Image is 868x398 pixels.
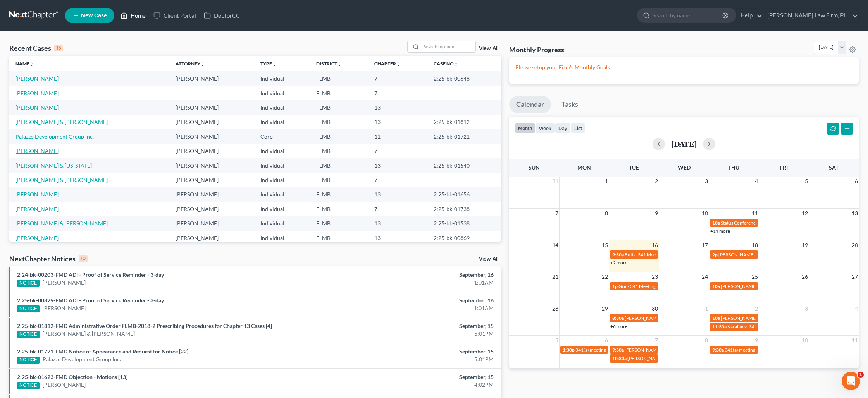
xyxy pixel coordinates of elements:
a: [PERSON_NAME] [43,381,86,389]
span: 1 [704,304,709,313]
div: September, 16 [340,297,494,304]
iframe: Intercom live chat [842,372,860,390]
td: FLMB [310,144,368,158]
div: NOTICE [17,305,40,312]
a: Help [737,9,763,22]
span: 7 [654,336,659,345]
i: unfold_more [272,62,277,67]
a: Client Portal [150,9,200,22]
a: DebtorCC [200,9,244,22]
a: View All [479,256,498,262]
span: 30 [651,304,659,313]
td: FLMB [310,115,368,129]
span: 16 [651,240,659,250]
td: [PERSON_NAME] [169,115,254,129]
span: 9 [654,209,659,218]
span: 9:30a [612,347,624,353]
a: View All [479,46,498,51]
span: 18 [751,240,759,250]
div: NOTICE [17,331,40,338]
div: NOTICE [17,280,40,287]
div: 5:01PM [340,330,494,338]
a: Home [117,9,150,22]
td: [PERSON_NAME] [169,144,254,158]
a: +14 more [710,228,730,234]
a: [PERSON_NAME] [15,235,59,241]
td: Individual [254,158,310,173]
td: 7 [368,144,427,158]
div: NextChapter Notices [9,254,88,263]
td: 2:25-bk-01812 [427,115,501,129]
td: FLMB [310,202,368,216]
span: 11 [751,209,759,218]
span: 6 [854,177,859,186]
div: 1:01AM [340,304,494,312]
span: 4 [854,304,859,313]
td: 13 [368,216,427,231]
i: unfold_more [200,62,205,67]
span: [PERSON_NAME]- 341 Meeting [718,252,783,257]
i: unfold_more [396,62,401,67]
span: [PERSON_NAME]- 341 Meeting [627,355,692,361]
span: 1p [612,283,618,289]
span: 341(a) meeting for [575,347,613,353]
span: 3 [804,304,809,313]
span: 10 [701,209,709,218]
span: 17 [701,240,709,250]
span: 11:30a [712,324,727,329]
td: [PERSON_NAME] [169,187,254,202]
i: unfold_more [29,62,34,67]
span: 12 [801,209,809,218]
a: +2 more [610,260,627,266]
a: 2:25-bk-00829-FMD ADI - Proof of Service Reminder - 3-day [17,297,164,304]
span: 8:30a [612,315,624,321]
td: 7 [368,173,427,187]
td: 11 [368,129,427,144]
a: +6 more [610,323,627,329]
td: 7 [368,71,427,86]
div: 15 [54,45,63,51]
span: [PERSON_NAME]- 341 Meeting [721,315,785,321]
td: [PERSON_NAME] [169,202,254,216]
span: 10a [712,315,720,321]
td: [PERSON_NAME] [169,158,254,173]
div: September, 15 [340,322,494,330]
div: 1:01AM [340,279,494,286]
td: FLMB [310,86,368,100]
button: week [536,123,555,133]
span: 26 [801,272,809,281]
span: 341(a) meeting for [PERSON_NAME] [725,347,799,353]
span: 9 [754,336,759,345]
div: September, 16 [340,271,494,279]
span: 9:30a [712,347,724,353]
span: Status Conference for Epic Sweets Group, LLC [721,220,813,226]
i: unfold_more [337,62,342,67]
td: 7 [368,86,427,100]
a: 2:25-bk-01623-FMD Objection - Motions [13] [17,374,127,380]
span: 25 [751,272,759,281]
td: 13 [368,231,427,245]
span: 2 [654,177,659,186]
a: [PERSON_NAME] [15,191,59,197]
a: 2:25-bk-01721-FMD Notice of Appearance and Request for Notice [22] [17,348,188,355]
button: day [555,123,571,133]
div: 5:01PM [340,355,494,363]
td: Individual [254,173,310,187]
div: NOTICE [17,357,40,364]
div: September, 15 [340,373,494,381]
span: 31 [551,177,559,186]
td: [PERSON_NAME] [169,129,254,144]
td: FLMB [310,158,368,173]
td: [PERSON_NAME] [169,173,254,187]
span: 10 [801,336,809,345]
a: [PERSON_NAME] [15,206,59,212]
a: 2:25-bk-01812-FMD Administrative Order FLMB-2018-2 Prescribing Procedures for Chapter 13 Cases [4] [17,323,272,329]
span: Wed [678,164,691,171]
span: 23 [651,272,659,281]
span: 4 [754,177,759,186]
td: FLMB [310,100,368,115]
a: Case Nounfold_more [434,61,458,67]
span: Sat [829,164,839,171]
span: 22 [601,272,609,281]
span: 8 [704,336,709,345]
